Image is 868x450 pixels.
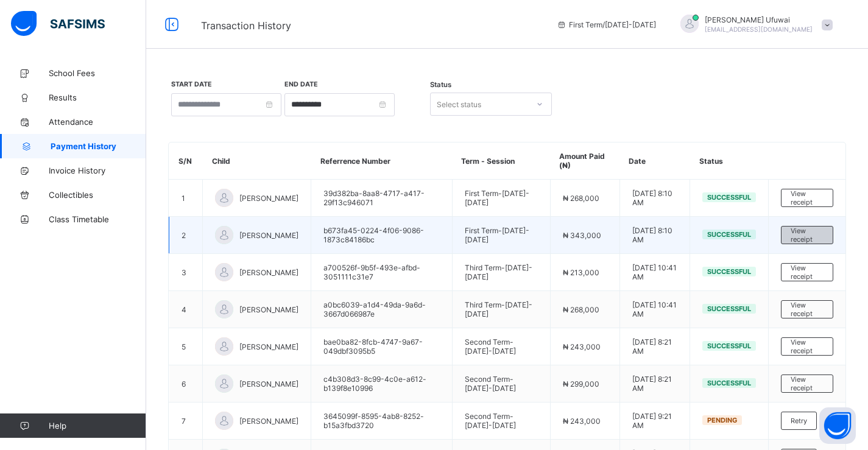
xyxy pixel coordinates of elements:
[311,291,453,328] td: a0bc6039-a1d4-49da-9a6d-3667d066987e
[791,375,824,392] span: View receipt
[169,403,203,440] td: 7
[49,421,146,431] span: Help
[239,417,298,426] span: [PERSON_NAME]
[49,93,146,102] span: Results
[705,26,813,33] span: [EMAIL_ADDRESS][DOMAIN_NAME]
[563,305,599,314] span: ₦ 268,000
[452,180,550,217] td: First Term - [DATE]-[DATE]
[619,217,690,254] td: [DATE] 8:10 AM
[201,19,291,32] span: Transaction History
[49,117,146,127] span: Attendance
[437,93,481,116] div: Select status
[452,254,550,291] td: Third Term - [DATE]-[DATE]
[51,141,146,151] span: Payment History
[791,417,807,425] span: Retry
[550,142,619,180] th: Amount Paid (₦)
[239,379,298,388] span: [PERSON_NAME]
[171,80,212,88] label: Start Date
[619,142,690,180] th: Date
[452,403,550,440] td: Second Term - [DATE]-[DATE]
[563,342,601,351] span: ₦ 243,000
[169,291,203,328] td: 4
[619,328,690,365] td: [DATE] 8:21 AM
[311,254,453,291] td: a700526f-9b5f-493e-afbd-3051111c31e7
[619,291,690,328] td: [DATE] 10:41 AM
[791,189,824,206] span: View receipt
[707,267,751,276] span: Successful
[239,342,298,351] span: [PERSON_NAME]
[791,227,824,244] span: View receipt
[563,379,599,388] span: ₦ 299,000
[311,403,453,440] td: 3645099f-8595-4ab8-8252-b15a3fbd3720
[619,180,690,217] td: [DATE] 8:10 AM
[311,180,453,217] td: 39d382ba-8aa8-4717-a417-29f13c946071
[707,416,737,424] span: Pending
[239,268,298,277] span: [PERSON_NAME]
[563,417,601,426] span: ₦ 243,000
[49,214,146,224] span: Class Timetable
[690,142,769,180] th: Status
[311,217,453,254] td: b673fa45-0224-4f06-9086-1873c84186bc
[563,194,599,203] span: ₦ 268,000
[619,403,690,440] td: [DATE] 9:21 AM
[705,15,813,24] span: [PERSON_NAME] Ufuwai
[169,180,203,217] td: 1
[557,20,656,29] span: session/term information
[49,166,146,175] span: Invoice History
[819,407,856,444] button: Open asap
[452,365,550,403] td: Second Term - [DATE]-[DATE]
[284,80,318,88] label: End Date
[452,217,550,254] td: First Term - [DATE]-[DATE]
[169,328,203,365] td: 5
[452,328,550,365] td: Second Term - [DATE]-[DATE]
[452,142,550,180] th: Term - Session
[169,254,203,291] td: 3
[668,15,839,35] div: SimonUfuwai
[11,11,105,37] img: safsims
[239,194,298,203] span: [PERSON_NAME]
[452,291,550,328] td: Third Term - [DATE]-[DATE]
[791,301,824,318] span: View receipt
[791,264,824,281] span: View receipt
[311,328,453,365] td: bae0ba82-8fcb-4747-9a67-049dbf3095b5
[707,193,751,202] span: Successful
[49,68,146,78] span: School Fees
[169,142,203,180] th: S/N
[563,268,599,277] span: ₦ 213,000
[49,190,146,200] span: Collectibles
[791,338,824,355] span: View receipt
[619,254,690,291] td: [DATE] 10:41 AM
[203,142,311,180] th: Child
[239,305,298,314] span: [PERSON_NAME]
[169,217,203,254] td: 2
[239,231,298,240] span: [PERSON_NAME]
[311,365,453,403] td: c4b308d3-8c99-4c0e-a612-b139f8e10996
[707,230,751,239] span: Successful
[707,304,751,313] span: Successful
[169,365,203,403] td: 6
[430,80,451,89] span: Status
[707,379,751,387] span: Successful
[707,342,751,350] span: Successful
[563,231,601,240] span: ₦ 343,000
[619,365,690,403] td: [DATE] 8:21 AM
[311,142,453,180] th: Referrence Number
